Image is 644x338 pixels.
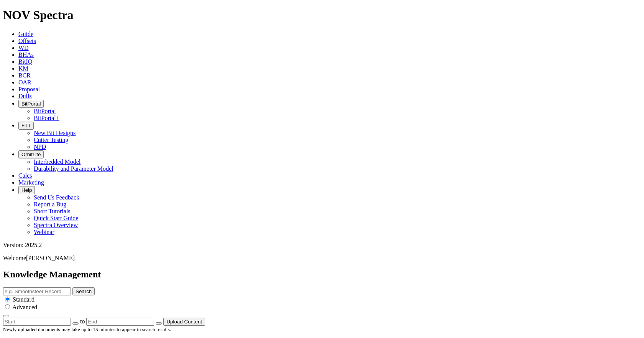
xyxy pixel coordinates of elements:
a: Short Tutorials [34,208,71,214]
a: NPD [34,143,46,150]
small: Newly uploaded documents may take up to 15 minutes to appear in search results. [3,326,171,332]
p: Welcome [3,255,641,262]
a: Durability and Parameter Model [34,165,113,172]
button: Search [72,287,95,295]
span: Help [21,187,32,193]
a: OAR [18,79,31,86]
input: End [86,318,154,326]
a: Dulls [18,93,32,99]
a: KM [18,65,28,72]
span: BitPortal [21,101,41,107]
a: Webinar [34,229,54,235]
a: BitPortal [34,108,56,114]
a: BHAs [18,51,34,58]
a: Calcs [18,172,32,179]
a: BitIQ [18,58,32,65]
span: FTT [21,123,31,129]
a: WD [18,45,29,51]
div: Version: 2025.2 [3,242,641,249]
button: FTT [18,122,34,130]
a: Offsets [18,38,36,44]
a: New Bit Designs [34,130,76,136]
button: Help [18,186,35,194]
span: Standard [13,296,34,303]
button: Upload Content [163,318,205,326]
span: OrbitLite [21,152,41,157]
h1: NOV Spectra [3,8,641,22]
input: e.g. Smoothsteer Record [3,287,71,295]
a: Report a Bug [34,201,66,208]
a: Quick Start Guide [34,215,78,221]
a: Proposal [18,86,40,92]
a: BCR [18,72,31,79]
a: Marketing [18,179,44,186]
a: Cutter Testing [34,137,69,143]
span: [PERSON_NAME] [26,255,75,261]
a: Send Us Feedback [34,194,79,201]
button: BitPortal [18,100,44,108]
span: Advanced [12,304,37,310]
a: Interbedded Model [34,158,80,165]
h2: Knowledge Management [3,269,641,280]
span: to [80,318,85,325]
button: OrbitLite [18,150,44,158]
input: Start [3,318,71,326]
a: Spectra Overview [34,222,78,228]
a: BitPortal+ [34,115,59,121]
a: Guide [18,31,33,37]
